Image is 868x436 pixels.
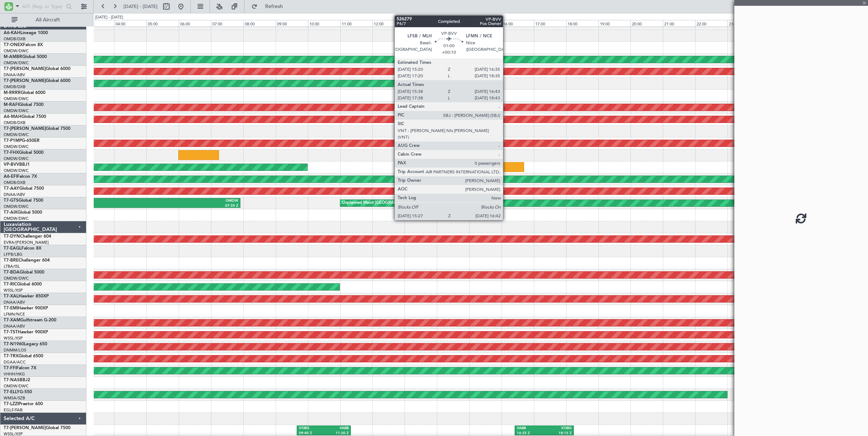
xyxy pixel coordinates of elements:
span: M-RAFI [4,103,19,107]
span: T7-[PERSON_NAME] [4,79,46,83]
a: T7-AIXGlobal 5000 [4,210,42,215]
span: T7-FHX [4,151,19,155]
span: T7-BRE [4,258,19,263]
a: OMDW/DWC [4,132,29,137]
a: OMDW/DWC [4,276,29,281]
div: 02:05 Z [54,203,146,209]
a: OMDB/DXB [4,120,25,126]
div: Unplanned Maint [GEOGRAPHIC_DATA] (Al Maktoum Intl) [342,198,450,209]
a: T7-AAYGlobal 7500 [4,186,44,191]
div: LFSB [404,163,422,168]
a: OMDW/DWC [4,168,29,173]
span: T7-ELLY [4,390,20,394]
div: 08:00 [243,20,276,26]
a: LTBA/ISL [4,264,20,269]
span: A6-MAH [4,115,21,119]
a: T7-ELLYG-550 [4,390,32,394]
a: OMDW/DWC [4,216,29,221]
a: DNAA/ABV [4,324,25,329]
a: T7-LZZIPraetor 600 [4,402,43,406]
a: T7-[PERSON_NAME]Global 6000 [4,67,70,71]
span: T7-EMI [4,306,18,310]
a: T7-XAMGulfstream G-200 [4,318,56,322]
div: VABB [517,426,544,431]
a: T7-ONEXFalcon 8X [4,43,43,47]
div: VOBG [544,426,572,431]
span: T7-P1MP [4,139,22,143]
span: A6-KAH [4,31,20,35]
a: T7-[PERSON_NAME]Global 6000 [4,79,70,83]
span: T7-LZZI [4,402,19,406]
a: OMDW/DWC [4,204,29,209]
a: OMDW/DWC [4,108,29,114]
div: 13:00 [405,20,437,26]
a: M-RRRRGlobal 6000 [4,91,45,95]
div: 19:00 [599,20,631,26]
span: T7-TST [4,330,18,334]
div: 12:56 Z [404,168,422,173]
a: A6-KAHLineage 1000 [4,31,48,35]
a: T7-BREChallenger 604 [4,258,50,263]
div: 17:00 [534,20,566,26]
span: T7-AAY [4,186,19,191]
a: OMDB/DXB [4,36,25,42]
div: 23:00 [727,20,760,26]
span: T7-XAM [4,318,20,322]
a: DNAA/ABV [4,300,25,305]
a: OMDW/DWC [4,48,29,54]
a: OMDW/DWC [4,144,29,149]
span: T7-GTS [4,198,19,203]
a: LFMN/NCE [4,312,25,317]
div: 22:00 [695,20,727,26]
a: M-AMBRGlobal 5000 [4,55,47,59]
a: A6-MAHGlobal 7500 [4,115,46,119]
a: T7-[PERSON_NAME]Global 7500 [4,127,70,131]
span: [DATE] - [DATE] [123,3,158,10]
a: A6-EFIFalcon 7X [4,174,37,179]
div: 07:00 [211,20,243,26]
div: 16:00 [502,20,534,26]
div: 16:25 Z [517,431,544,436]
a: DNAA/ABV [4,192,25,197]
span: VP-BVV [4,163,19,167]
a: OMDW/DWC [4,96,29,102]
span: T7-[PERSON_NAME] [4,67,46,71]
a: T7-FFIFalcon 7X [4,366,36,370]
span: T7-AIX [4,210,17,215]
span: T7-EAGL [4,246,21,251]
button: All Aircraft [8,14,79,26]
a: T7-[PERSON_NAME]Global 7500 [4,426,70,430]
a: LFPB/LBG [4,252,23,257]
a: T7-RICGlobal 6000 [4,282,42,287]
span: A6-EFI [4,174,17,179]
a: EVRA/[PERSON_NAME] [4,240,49,245]
span: T7-RIC [4,282,17,287]
div: 18:00 [566,20,599,26]
a: VHHH/HKG [4,371,25,377]
a: EGLF/FAB [4,407,23,413]
span: T7-N1960 [4,342,24,346]
div: 03:00 [82,20,114,26]
a: T7-EAGLFalcon 8X [4,246,41,251]
div: 09:00 [276,20,308,26]
div: 09:40 Z [299,431,324,436]
a: OMDB/DXB [4,84,25,90]
a: DGAA/ACC [4,359,26,365]
a: T7-NASBBJ2 [4,378,30,382]
a: T7-DYNChallenger 604 [4,234,51,239]
span: T7-XAL [4,294,19,299]
div: 11:20 Z [324,431,348,436]
a: M-RAFIGlobal 7500 [4,103,44,107]
div: 15:00 [469,20,502,26]
div: VTBD [54,198,146,203]
a: WMSA/SZB [4,395,25,401]
input: A/C (Reg. or Type) [22,1,64,12]
a: WSSL/XSP [4,336,23,341]
span: T7-NAS [4,378,20,382]
div: 10:00 [308,20,340,26]
a: T7-TSTHawker 900XP [4,330,48,334]
div: 07:55 Z [146,203,238,209]
a: WSSL/XSP [4,288,23,293]
div: 14:10 Z [422,168,440,173]
span: T7-ONEX [4,43,23,47]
